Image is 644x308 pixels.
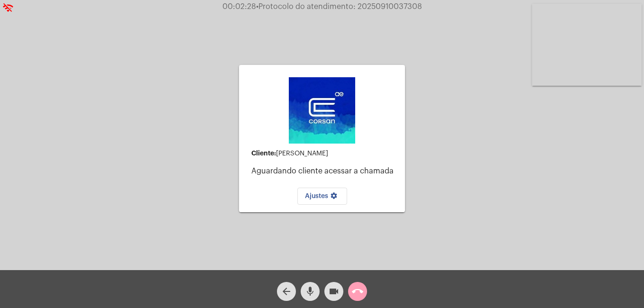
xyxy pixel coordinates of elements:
strong: Cliente: [251,150,276,156]
mat-icon: videocam [328,286,340,297]
span: 00:02:28 [222,3,256,10]
div: [PERSON_NAME] [251,150,397,157]
span: Ajustes [305,193,340,199]
mat-icon: settings [328,192,340,203]
span: Protocolo do atendimento: 20250910037308 [256,3,422,10]
p: Aguardando cliente acessar a chamada [251,167,397,175]
mat-icon: call_end [352,286,363,297]
button: Ajustes [297,188,347,205]
mat-icon: arrow_back [281,286,292,297]
img: d4669ae0-8c07-2337-4f67-34b0df7f5ae4.jpeg [289,77,355,144]
span: • [256,3,258,10]
mat-icon: mic [304,286,316,297]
